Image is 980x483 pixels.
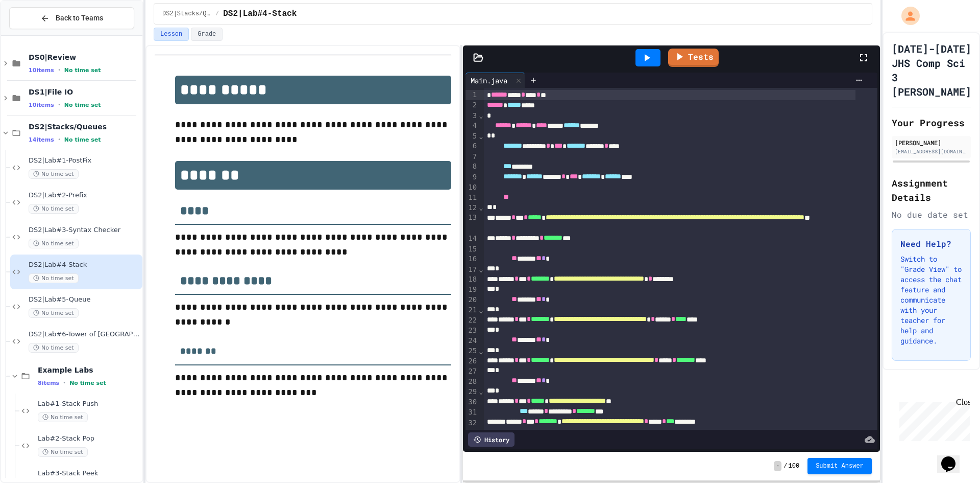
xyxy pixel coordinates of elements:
h1: [DATE]-[DATE] JHS Comp Sci 3 [PERSON_NAME] [892,41,971,99]
span: DS2|Lab#3-Syntax Checker [29,226,140,235]
span: No time set [38,412,88,422]
div: [EMAIL_ADDRESS][DOMAIN_NAME] [895,148,968,155]
span: - [774,461,781,471]
span: DS0|Review [29,53,140,62]
span: Fold line [478,347,483,355]
iframe: chat widget [937,442,970,473]
span: Lab#3-Stack Peek [38,469,140,478]
span: DS2|Stacks/Queues [162,10,211,18]
div: 2 [465,100,478,110]
div: 29 [465,387,478,397]
span: Lab#1-Stack Push [38,400,140,408]
div: 22 [465,315,478,326]
div: My Account [891,4,922,28]
div: 3 [465,111,478,121]
div: 11 [465,193,478,203]
div: 10 [465,182,478,193]
span: Example Labs [38,365,140,375]
span: No time set [29,308,79,318]
div: 15 [465,244,478,255]
div: Main.java [465,73,525,88]
span: • [63,379,65,387]
span: Lab#2-Stack Pop [38,434,140,443]
div: 26 [465,356,478,366]
div: 4 [465,121,478,131]
div: History [468,432,514,447]
span: / [783,462,787,470]
div: 30 [465,397,478,407]
div: 21 [465,305,478,315]
a: Tests [668,49,719,67]
span: DS2|Lab#1-PostFix [29,156,140,165]
div: Main.java [465,75,512,86]
h3: Need Help? [900,238,962,250]
span: No time set [29,343,79,353]
span: 8 items [38,380,59,386]
span: No time set [29,273,79,283]
span: DS1|File IO [29,87,140,97]
div: 28 [465,377,478,387]
span: 10 items [29,102,54,108]
p: Switch to "Grade View" to access the chat feature and communicate with your teacher for help and ... [900,254,962,346]
div: 5 [465,131,478,142]
div: 6 [465,141,478,151]
span: DS2|Lab#5-Queue [29,295,140,304]
div: 20 [465,295,478,305]
button: Back to Teams [9,7,134,29]
span: No time set [64,67,101,74]
span: 10 items [29,67,54,74]
button: Submit Answer [807,458,872,474]
span: No time set [38,447,88,457]
span: DS2|Lab#2-Prefix [29,191,140,200]
div: 19 [465,285,478,295]
span: • [58,101,60,109]
div: 31 [465,407,478,418]
div: 7 [465,152,478,162]
span: No time set [64,102,101,108]
div: 23 [465,326,478,336]
span: Fold line [478,306,483,314]
button: Lesson [154,28,189,41]
span: 100 [789,462,800,470]
div: 1 [465,90,478,100]
span: Fold line [478,203,483,212]
div: Chat with us now!Close [4,4,70,65]
div: 16 [465,254,478,264]
span: DS2|Lab#6-Tower of [GEOGRAPHIC_DATA](Extra Credit) [29,330,140,339]
span: No time set [29,239,79,248]
div: 12 [465,203,478,213]
span: Fold line [478,265,483,273]
div: 33 [465,428,478,439]
span: 14 items [29,136,54,143]
span: Submit Answer [816,462,864,470]
div: 9 [465,172,478,182]
span: / [215,10,219,18]
iframe: chat widget [895,398,970,441]
div: 32 [465,418,478,428]
div: 18 [465,274,478,285]
span: No time set [29,204,79,214]
span: Back to Teams [56,13,103,24]
div: 17 [465,265,478,275]
div: 25 [465,346,478,356]
span: No time set [29,169,79,179]
h2: Assignment Details [892,176,971,204]
div: 14 [465,234,478,244]
span: Fold line [478,111,483,120]
div: 13 [465,213,478,234]
span: No time set [64,136,101,143]
div: [PERSON_NAME] [895,138,968,147]
div: 27 [465,366,478,377]
div: 24 [465,336,478,346]
span: DS2|Lab#4-Stack [223,8,297,20]
span: • [58,66,60,74]
h2: Your Progress [892,116,971,130]
div: 8 [465,162,478,172]
span: Fold line [478,387,483,396]
span: Fold line [478,132,483,140]
span: DS2|Lab#4-Stack [29,261,140,269]
span: No time set [69,380,106,386]
span: DS2|Stacks/Queues [29,122,140,131]
div: No due date set [892,209,971,221]
span: • [58,135,60,144]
